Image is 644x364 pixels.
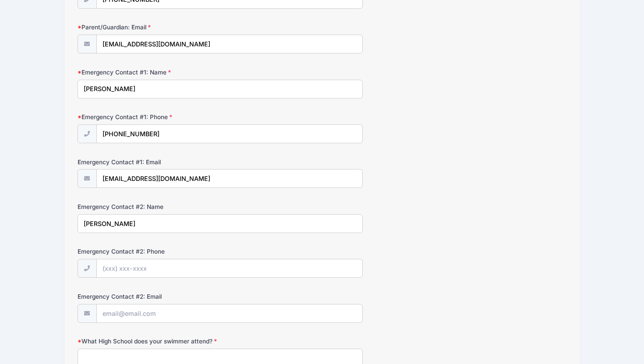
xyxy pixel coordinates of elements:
[96,124,363,143] input: (xxx) xxx-xxxx
[78,158,241,166] label: Emergency Contact #1: Email
[96,259,363,278] input: (xxx) xxx-xxxx
[78,337,241,346] label: What High School does your swimmer attend?
[78,202,241,211] label: Emergency Contact #2: Name
[78,247,241,256] label: Emergency Contact #2: Phone
[78,113,241,121] label: Emergency Contact #1: Phone
[78,23,241,32] label: Parent/Guardian: Email
[96,304,363,323] input: email@email.com
[96,35,363,53] input: email@email.com
[96,169,363,188] input: email@email.com
[78,292,241,301] label: Emergency Contact #2: Email
[78,68,241,77] label: Emergency Contact #1: Name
